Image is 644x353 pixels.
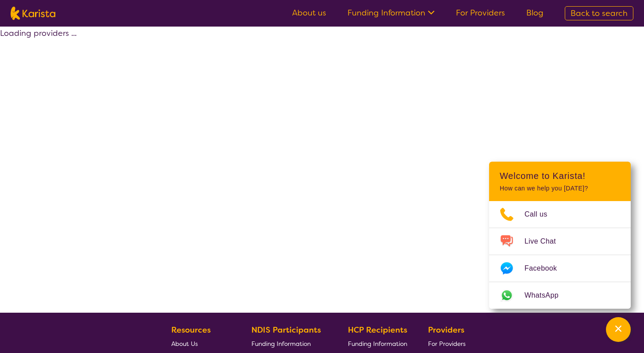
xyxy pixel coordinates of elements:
[524,208,558,221] span: Call us
[524,235,567,248] span: Live Chat
[171,325,211,335] b: Resources
[500,185,620,192] p: How can we help you [DATE]?
[428,337,469,350] a: For Providers
[251,340,311,348] span: Funding Information
[524,262,567,275] span: Facebook
[348,325,407,335] b: HCP Recipients
[11,7,55,20] img: Karista logo
[292,8,326,18] a: About us
[489,201,631,309] ul: Choose channel
[456,8,505,18] a: For Providers
[489,282,631,309] a: Web link opens in a new tab.
[571,8,628,19] span: Back to search
[347,8,435,18] a: Funding Information
[428,340,466,348] span: For Providers
[348,340,407,348] span: Funding Information
[348,337,407,350] a: Funding Information
[500,171,620,181] h2: Welcome to Karista!
[251,337,328,350] a: Funding Information
[171,337,231,350] a: About Us
[489,162,631,309] div: Channel Menu
[171,340,198,348] span: About Us
[606,317,631,342] button: Channel Menu
[428,325,464,335] b: Providers
[251,325,321,335] b: NDIS Participants
[524,289,569,302] span: WhatsApp
[565,6,633,20] a: Back to search
[526,8,544,18] a: Blog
